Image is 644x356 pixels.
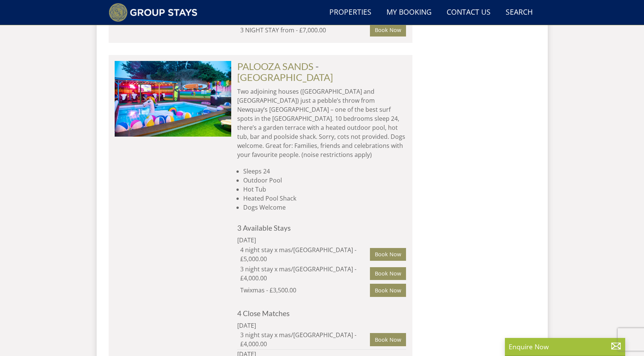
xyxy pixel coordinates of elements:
[240,245,370,263] div: 4 night stay x mas/[GEOGRAPHIC_DATA] - £5,000.00
[237,87,406,159] p: Two adjoining houses ([GEOGRAPHIC_DATA] and [GEOGRAPHIC_DATA]) just a pebble’s throw from Newquay...
[370,267,406,280] a: Book Now
[240,26,370,35] div: 3 NIGHT STAY from - £7,000.00
[243,176,406,185] li: Outdoor Pool
[243,203,406,212] li: Dogs Welcome
[237,224,406,232] h4: 3 Available Stays
[243,194,406,203] li: Heated Pool Shack
[243,167,406,176] li: Sleeps 24
[237,236,339,245] div: [DATE]
[444,4,494,21] a: Contact Us
[509,342,621,351] p: Enquire Now
[240,286,370,295] div: Twixmas - £3,500.00
[237,61,314,72] a: PALOOZA SANDS
[370,333,406,346] a: Book Now
[115,61,231,136] img: Palooza-sands-cornwall-group-accommodation-by-the-sea-sleeps-24.original.JPG
[370,23,406,36] a: Book Now
[240,330,370,348] div: 3 night stay x mas/[GEOGRAPHIC_DATA] - £4,000.00
[370,248,406,261] a: Book Now
[237,72,333,83] a: [GEOGRAPHIC_DATA]
[370,284,406,297] a: Book Now
[237,61,333,82] span: -
[237,321,339,330] div: [DATE]
[383,4,435,21] a: My Booking
[326,4,374,21] a: Properties
[109,3,198,22] img: Group Stays
[503,4,536,21] a: Search
[240,265,370,283] div: 3 night stay x mas/[GEOGRAPHIC_DATA] - £4,000.00
[243,185,406,194] li: Hot Tub
[237,309,406,317] h4: 4 Close Matches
